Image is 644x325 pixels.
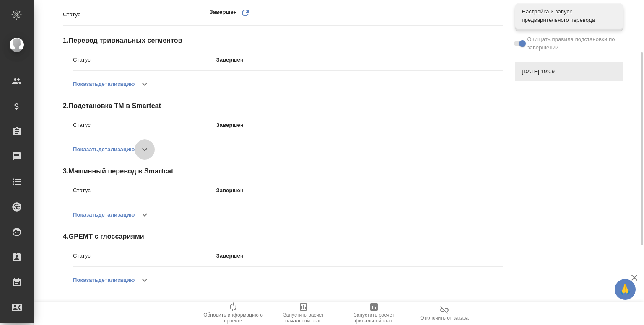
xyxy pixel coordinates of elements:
span: 4 . GPEMT с глоссариями [63,232,503,242]
p: Статус [73,186,216,195]
button: Показатьдетализацию [73,270,135,290]
button: Обновить информацию о проекте [198,302,268,325]
div: Настройка и запуск предварительного перевода [515,3,623,28]
p: Статус [73,121,216,129]
p: Завершен [216,252,503,260]
button: Показатьдетализацию [73,139,135,160]
span: 🙏 [618,281,632,298]
button: Показатьдетализацию [73,205,135,225]
p: Статус [63,10,210,19]
span: 1 . Перевод тривиальных сегментов [63,36,503,46]
span: Отключить от заказа [420,315,469,321]
span: 2 . Подстановка ТМ в Smartcat [63,101,503,111]
p: Завершен [216,186,503,195]
p: Завершен [210,8,237,21]
button: Показатьдетализацию [73,74,135,94]
span: [DATE] 19:09 [522,67,616,76]
div: [DATE] 19:09 [515,62,623,81]
button: 🙏 [615,279,636,300]
span: Очищать правила подстановки по завершении [527,35,617,52]
p: Завершен [216,56,503,64]
span: 3 . Машинный перевод в Smartcat [63,166,503,176]
p: Завершен [216,121,503,129]
span: Запустить расчет финальной стат. [344,312,404,324]
button: Запустить расчет начальной стат. [268,302,339,325]
span: Обновить информацию о проекте [203,312,263,324]
button: Отключить от заказа [409,302,480,325]
p: Статус [73,56,216,64]
p: Статус [73,252,216,260]
span: Запустить расчет начальной стат. [273,312,334,324]
span: Настройка и запуск предварительного перевода [522,8,616,24]
button: Запустить расчет финальной стат. [339,302,409,325]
